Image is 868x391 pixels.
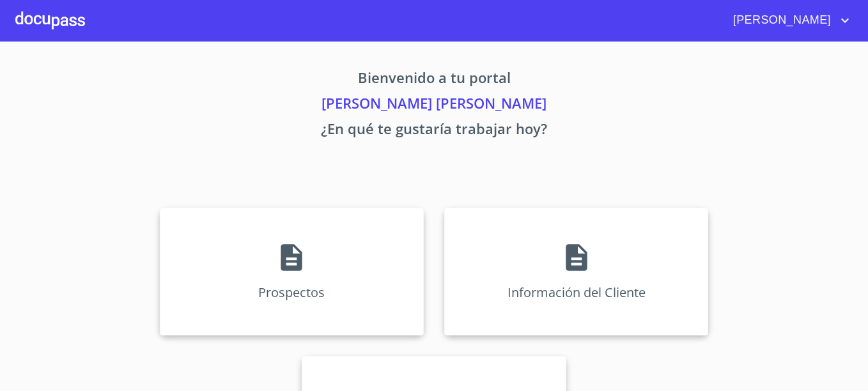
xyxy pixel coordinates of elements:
p: [PERSON_NAME] [PERSON_NAME] [40,93,828,118]
p: Prospectos [258,284,325,301]
p: Bienvenido a tu portal [40,67,828,93]
button: account of current user [724,10,853,31]
p: Información del Cliente [508,284,646,301]
span: [PERSON_NAME] [724,10,837,31]
p: ¿En qué te gustaría trabajar hoy? [40,118,828,144]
